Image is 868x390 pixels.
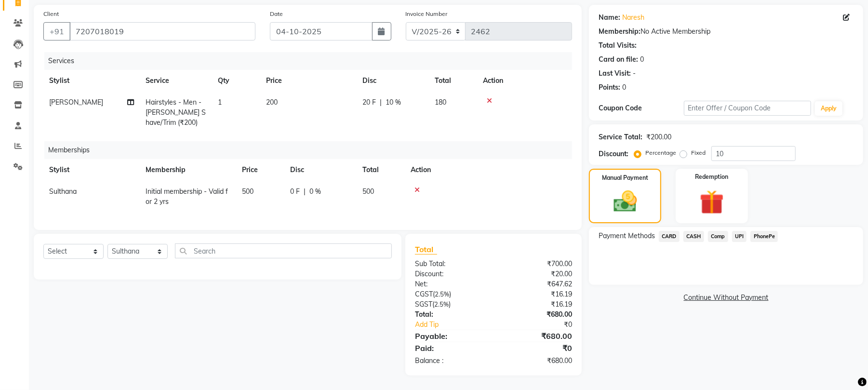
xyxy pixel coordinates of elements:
th: Membership [140,159,236,181]
span: PhonePe [750,231,778,242]
span: 200 [266,98,278,107]
span: Comp [708,231,728,242]
span: UPI [732,231,747,242]
div: No Active Membership [599,27,854,37]
div: ₹680.00 [494,330,579,342]
div: ( ) [408,289,494,299]
div: Services [44,52,579,70]
span: Total [415,244,437,255]
input: Search by Name/Mobile/Email/Code [69,22,255,40]
div: ₹0 [494,342,579,354]
div: Coupon Code [599,103,683,113]
span: 2.5% [434,300,449,308]
span: 1 [218,98,222,107]
th: Stylist [43,159,140,181]
div: - [633,68,636,79]
a: Add Tip [408,320,508,330]
div: Discount: [408,269,494,279]
span: | [304,187,306,197]
span: CARD [659,231,680,242]
div: Memberships [44,141,579,159]
span: CASH [683,231,704,242]
span: 180 [435,98,446,107]
input: Search [175,243,392,258]
th: Qty [212,70,260,92]
div: Net: [408,279,494,289]
span: | [380,97,382,108]
div: ₹680.00 [494,356,579,366]
div: 0 [622,82,626,93]
span: CGST [415,290,433,298]
label: Fixed [691,148,706,157]
span: 10 % [386,97,401,108]
div: Last Visit: [599,68,631,79]
span: 0 F [290,187,300,197]
th: Total [357,159,405,181]
div: ₹16.19 [494,299,579,309]
div: ₹200.00 [646,132,671,142]
span: Hairstyles - Men - [PERSON_NAME] Shave/Trim (₹200) [146,98,206,127]
img: _cash.svg [606,188,644,215]
span: SGST [415,300,432,309]
div: 0 [640,54,644,65]
button: Apply [815,101,842,116]
th: Disc [284,159,357,181]
th: Price [236,159,284,181]
label: Percentage [645,148,676,157]
div: Balance : [408,356,494,366]
div: ( ) [408,299,494,309]
span: 2.5% [435,290,449,298]
th: Action [477,70,572,92]
div: Total Visits: [599,40,637,51]
div: Paid: [408,342,494,354]
label: Manual Payment [602,174,648,182]
input: Enter Offer / Coupon Code [684,101,811,116]
label: Redemption [695,173,728,181]
span: [PERSON_NAME] [49,98,103,107]
button: +91 [43,22,70,40]
div: ₹0 [508,320,579,330]
label: Invoice Number [406,10,448,18]
div: Payable: [408,330,494,342]
div: ₹700.00 [494,259,579,269]
div: Name: [599,13,620,23]
th: Disc [357,70,429,92]
label: Client [43,10,59,18]
div: ₹680.00 [494,309,579,320]
span: Sulthana [49,187,77,196]
th: Price [260,70,357,92]
div: Card on file: [599,54,638,65]
div: Total: [408,309,494,320]
span: 500 [362,187,374,196]
div: ₹647.62 [494,279,579,289]
div: Points: [599,82,620,93]
span: 20 F [362,97,376,108]
div: Discount: [599,149,628,159]
th: Service [140,70,212,92]
span: 0 % [309,187,321,197]
a: Continue Without Payment [591,293,861,303]
th: Stylist [43,70,140,92]
a: Naresh [622,13,644,23]
span: Payment Methods [599,231,655,241]
img: _gift.svg [692,187,732,217]
div: Membership: [599,27,641,37]
div: ₹16.19 [494,289,579,299]
th: Action [405,159,572,181]
div: Service Total: [599,132,642,142]
div: Sub Total: [408,259,494,269]
label: Date [270,10,283,18]
span: Initial membership - Valid for 2 yrs [146,187,228,206]
th: Total [429,70,477,92]
div: ₹20.00 [494,269,579,279]
span: 500 [242,187,254,196]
